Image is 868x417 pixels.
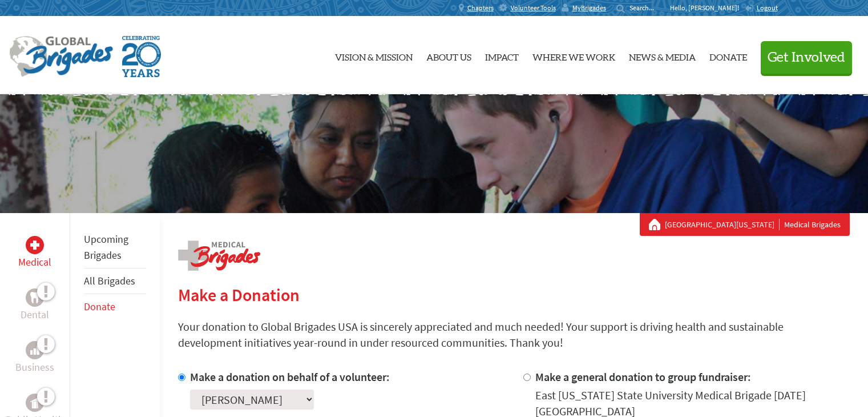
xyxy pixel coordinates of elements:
p: Your donation to Global Brigades USA is sincerely appreciated and much needed! Your support is dr... [178,319,850,351]
img: Medical [30,240,39,250]
input: Search... [629,3,662,12]
img: Dental [30,292,39,303]
div: Public Health [26,394,44,412]
a: About Us [426,26,471,85]
span: Chapters [467,3,494,13]
img: Business [30,346,39,355]
p: Business [15,359,54,375]
div: Dental [26,288,44,307]
a: Donate [84,300,115,313]
span: MyBrigades [572,3,606,13]
img: logo-medical.png [178,240,260,271]
img: Public Health [30,397,39,408]
a: DentalDental [21,288,49,323]
li: Donate [84,294,146,319]
a: Upcoming Brigades [84,232,128,262]
h2: Make a Donation [178,284,850,305]
a: Vision & Mission [335,26,413,85]
a: News & Media [629,26,696,85]
span: Get Involved [768,51,845,65]
a: BusinessBusiness [15,341,54,375]
a: Donate [709,26,747,85]
li: Upcoming Brigades [84,227,146,268]
li: All Brigades [84,268,146,294]
a: Where We Work [532,26,615,85]
a: Impact [485,26,519,85]
a: Logout [745,3,778,13]
img: Global Brigades Logo [9,36,113,77]
div: Business [26,341,44,359]
a: All Brigades [84,274,135,287]
label: Make a general donation to group fundraiser: [535,370,751,384]
img: Global Brigades Celebrating 20 Years [122,36,161,77]
p: Hello, [PERSON_NAME]! [670,3,745,13]
a: MedicalMedical [18,236,51,270]
div: Medical [26,236,44,254]
div: Medical Brigades [649,219,841,230]
span: Logout [757,3,778,12]
button: Get Involved [761,41,852,74]
a: [GEOGRAPHIC_DATA][US_STATE] [665,219,780,230]
label: Make a donation on behalf of a volunteer: [190,370,390,384]
span: Volunteer Tools [511,3,556,13]
p: Medical [18,254,51,270]
p: Dental [21,307,49,323]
